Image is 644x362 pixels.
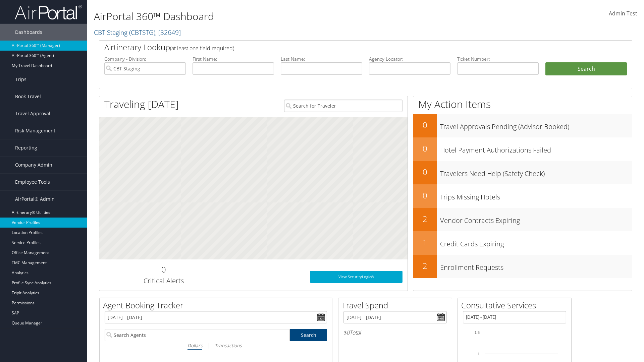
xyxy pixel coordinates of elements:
[440,236,632,249] h3: Credit Cards Expiring
[104,56,186,62] label: Company - Division:
[155,28,181,37] span: , [ 32649 ]
[15,122,55,139] span: Risk Management
[413,143,437,154] h2: 0
[15,24,42,41] span: Dashboards
[609,3,637,24] a: Admin Test
[413,237,437,248] h2: 1
[94,9,456,23] h1: AirPortal 360™ Dashboard
[343,329,350,336] span: $0
[475,330,480,335] tspan: 1.5
[15,174,50,190] span: Employee Tools
[15,4,82,20] img: airportal-logo.png
[440,259,632,272] h3: Enrollment Requests
[343,329,447,336] h6: Total
[461,300,571,311] h2: Consultative Services
[478,352,480,356] tspan: 1
[193,56,274,62] label: First Name:
[215,342,241,349] i: Transactions
[15,71,26,88] span: Trips
[413,260,437,271] h2: 2
[413,208,632,231] a: 2Vendor Contracts Expiring
[440,166,632,178] h3: Travelers Need Help (Safety Check)
[187,342,202,349] i: Dollars
[310,271,402,283] a: View SecurityLogic®
[413,255,632,278] a: 2Enrollment Requests
[342,300,452,311] h2: Travel Spend
[94,28,181,37] a: CBT Staging
[15,88,41,105] span: Book Travel
[369,56,450,62] label: Agency Locator:
[15,157,52,173] span: Company Admin
[413,231,632,255] a: 1Credit Cards Expiring
[413,137,632,161] a: 0Hotel Payment Authorizations Failed
[545,62,627,76] button: Search
[413,190,437,201] h2: 0
[129,28,155,37] span: ( CBTSTG )
[413,166,437,178] h2: 0
[103,300,332,311] h2: Agent Booking Tracker
[105,329,290,341] input: Search Agents
[413,161,632,184] a: 0Travelers Need Help (Safety Check)
[15,139,37,156] span: Reporting
[15,105,50,122] span: Travel Approval
[413,213,437,225] h2: 2
[105,341,327,350] div: |
[440,213,632,225] h3: Vendor Contracts Expiring
[440,189,632,202] h3: Trips Missing Hotels
[413,119,437,131] h2: 0
[413,184,632,208] a: 0Trips Missing Hotels
[104,42,583,53] h2: Airtinerary Lookup
[290,329,327,341] a: Search
[15,191,55,207] span: AirPortal® Admin
[104,97,179,111] h1: Traveling [DATE]
[440,119,632,131] h3: Travel Approvals Pending (Advisor Booked)
[170,45,234,52] span: (at least one field required)
[413,114,632,137] a: 0Travel Approvals Pending (Advisor Booked)
[104,276,223,286] h3: Critical Alerts
[457,56,539,62] label: Ticket Number:
[440,142,632,155] h3: Hotel Payment Authorizations Failed
[413,97,632,111] h1: My Action Items
[284,100,402,112] input: Search for Traveler
[104,264,223,275] h2: 0
[609,10,637,17] span: Admin Test
[281,56,362,62] label: Last Name:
